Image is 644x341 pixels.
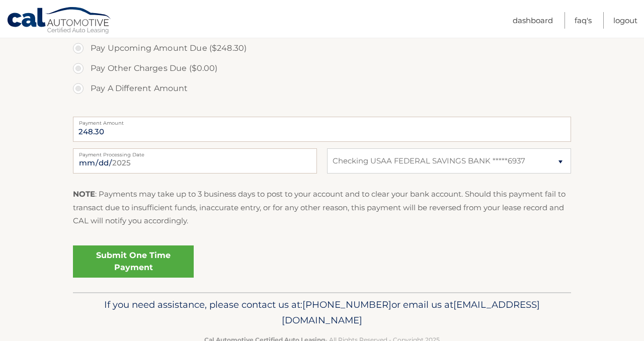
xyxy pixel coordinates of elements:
label: Pay Other Charges Due ($0.00) [73,58,571,78]
label: Pay Upcoming Amount Due ($248.30) [73,38,571,58]
strong: NOTE [73,189,95,199]
input: Payment Amount [73,117,571,142]
a: Dashboard [513,12,553,29]
a: Logout [613,12,637,29]
label: Pay A Different Amount [73,78,571,99]
label: Payment Processing Date [73,148,317,156]
p: : Payments may take up to 3 business days to post to your account and to clear your bank account.... [73,188,571,227]
span: [PHONE_NUMBER] [302,299,391,310]
a: Submit One Time Payment [73,245,194,278]
a: Cal Automotive [7,7,112,36]
label: Payment Amount [73,117,571,125]
a: FAQ's [575,12,592,29]
p: If you need assistance, please contact us at: or email us at [79,297,565,329]
input: Payment Date [73,148,317,174]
